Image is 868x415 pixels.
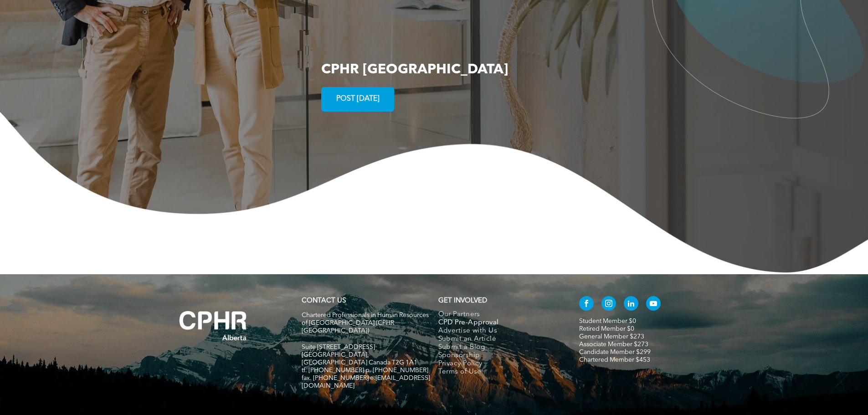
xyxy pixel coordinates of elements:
[438,327,560,335] a: Advertise with Us
[438,319,560,327] a: CPD Pre-Approval
[302,352,417,366] span: [GEOGRAPHIC_DATA], [GEOGRAPHIC_DATA] Canada T2G 1A1
[438,368,560,376] a: Terms of Use
[302,375,430,389] span: fax. [PHONE_NUMBER] e:[EMAIL_ADDRESS][DOMAIN_NAME]
[438,311,560,319] a: Our Partners
[302,297,346,304] a: CONTACT US
[579,296,594,313] a: facebook
[321,87,394,112] a: POST [DATE]
[321,63,508,77] span: CPHR [GEOGRAPHIC_DATA]
[438,319,499,327] span: CPD Pre-Approval
[579,357,650,363] a: Chartered Member $453
[333,90,383,108] span: POST [DATE]
[438,335,560,343] a: Submit an Article
[579,318,636,324] a: Student Member $0
[302,367,428,374] span: tf. [PHONE_NUMBER] p. [PHONE_NUMBER]
[438,297,487,304] span: GET INVOLVED
[302,312,429,334] span: Chartered Professionals in Human Resources of [GEOGRAPHIC_DATA] (CPHR [GEOGRAPHIC_DATA])
[646,296,661,313] a: youtube
[438,352,560,360] a: Sponsorship
[302,344,375,350] span: Suite [STREET_ADDRESS]
[579,349,651,355] a: Candidate Member $299
[579,333,644,340] a: General Member $273
[438,360,560,368] a: Privacy Policy
[438,343,560,352] a: Submit a Blog
[579,326,634,332] a: Retired Member $0
[624,296,638,313] a: linkedin
[579,341,648,348] a: Associate Member $273
[161,292,266,359] img: A white background with a few lines on it
[601,296,616,313] a: instagram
